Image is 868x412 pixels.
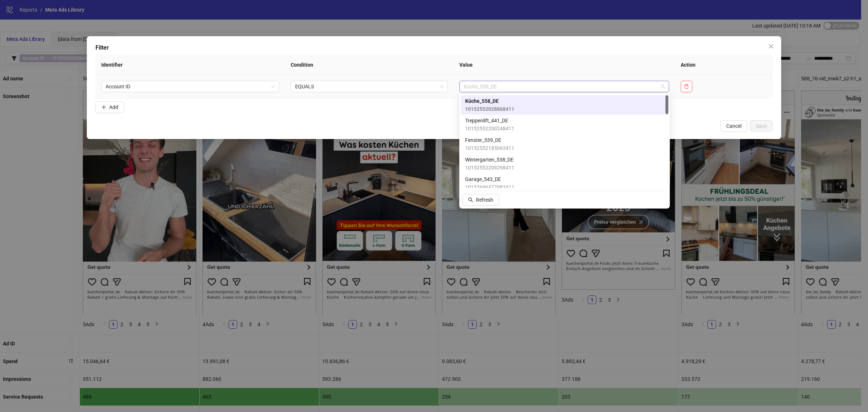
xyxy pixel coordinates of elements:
div: Fenster_539_DE [461,134,668,154]
span: Garage_543_DE [465,175,514,183]
button: Refresh [462,194,499,206]
span: delete [684,84,689,89]
span: Küche_558_DE [465,97,514,105]
span: 10152552028868411 [465,105,514,113]
th: Value [454,55,675,75]
th: Condition [285,55,453,75]
button: Close [765,41,777,52]
th: Identifier [95,55,285,75]
div: Wintergarten_538_DE [461,154,668,173]
button: Cancel [720,120,747,132]
span: Account ID [106,81,275,92]
span: Treppenlift_441_DE [465,117,514,125]
span: Refresh [476,197,493,203]
span: close [768,43,774,49]
span: 10152552209298411 [465,164,514,172]
span: Fenster_539_DE [465,136,514,144]
span: 10152696477983411 [465,183,514,191]
span: EQUALS [295,81,443,92]
div: Filter [95,43,773,52]
div: Küche_558_DE [461,95,668,115]
div: Garage_543_DE [461,173,668,193]
button: Add [95,101,124,113]
span: Cancel [726,123,741,129]
span: 10152552200248411 [465,125,514,133]
th: Action [675,55,773,75]
button: Save [750,120,773,132]
span: 10152552185063411 [465,144,514,152]
span: search [468,197,473,202]
span: Add [109,104,118,110]
span: plus [101,105,106,110]
div: Treppenlift_441_DE [461,115,668,134]
span: Wintergarten_538_DE [465,156,514,164]
span: Küche_558_DE [464,81,665,92]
